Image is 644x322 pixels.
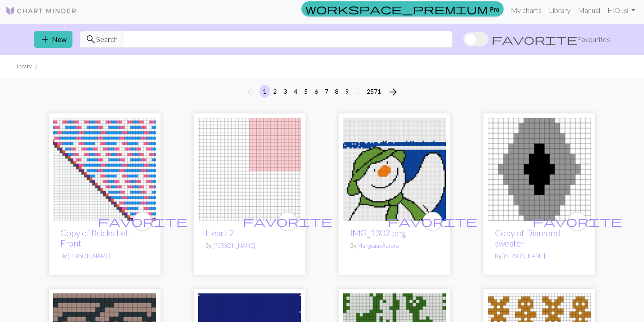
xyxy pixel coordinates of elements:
nav: Page navigation [242,85,402,99]
img: Diamond sweater [488,118,591,221]
span: add [40,33,51,46]
a: Heart 2 [205,228,234,238]
button: favourite [423,212,442,231]
button: 1 [259,85,270,98]
img: Bricks Left Front [53,118,156,221]
a: IMG_1302.png [343,164,446,172]
a: MargeauxAurora [357,242,399,249]
button: 4 [290,85,301,98]
span: favorite [243,214,332,228]
a: Heart 2 [198,164,301,172]
a: Bricks Left Front [53,164,156,172]
a: HiOksi [604,1,639,19]
i: Next [388,87,398,97]
i: favourite [98,213,187,230]
p: By [350,242,439,250]
a: [PERSON_NAME] [212,242,255,249]
p: By [495,252,584,260]
a: Library [545,1,574,19]
button: New [34,31,72,48]
button: 6 [311,85,322,98]
img: Logo [5,5,77,16]
a: [PERSON_NAME] [68,252,110,259]
span: search [85,33,96,46]
span: favorite [98,214,187,228]
button: favourite [278,212,297,231]
li: Library [14,62,32,71]
button: Next [384,85,402,99]
span: favorite [533,214,622,228]
button: favourite [133,212,153,231]
button: favourite [568,212,587,231]
button: 8 [331,85,342,98]
a: Copy of Diamond sweater [495,228,560,248]
a: Diamond sweater [488,164,591,172]
button: 3 [280,85,291,98]
span: workspace_premium [305,3,488,15]
i: favourite [243,213,332,230]
a: [PERSON_NAME] [502,252,545,259]
p: By [205,242,294,250]
img: IMG_1302.png [343,118,446,221]
i: favourite [533,213,622,230]
button: 2571 [363,85,385,98]
button: 2 [270,85,280,98]
a: My charts [507,1,545,19]
span: Favourites [577,34,610,45]
a: Manual [574,1,604,19]
button: 9 [342,85,352,98]
span: Search [96,34,118,45]
i: favourite [388,213,477,230]
span: arrow_forward [388,86,398,98]
button: 5 [301,85,311,98]
span: favorite [388,214,477,228]
a: IMG_1302.png [350,228,406,238]
a: Pro [301,1,504,17]
img: Heart 2 [198,118,301,221]
span: favorite [491,33,577,46]
button: 7 [321,85,332,98]
a: Copy of Bricks Left Front [60,228,131,248]
label: Show favourites [463,31,610,48]
p: By [60,252,149,260]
